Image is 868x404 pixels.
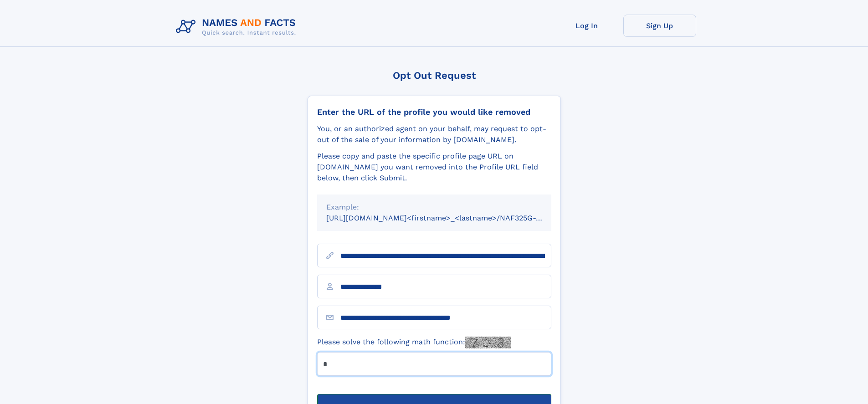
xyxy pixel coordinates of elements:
[326,202,542,213] div: Example:
[317,337,511,348] label: Please solve the following math function:
[317,123,551,145] div: You, or an authorized agent on your behalf, may request to opt-out of the sale of your informatio...
[172,15,303,39] img: Logo Names and Facts
[317,151,551,184] div: Please copy and paste the specific profile page URL on [DOMAIN_NAME] you want removed into the Pr...
[550,15,623,37] a: Log In
[326,214,569,222] small: [URL][DOMAIN_NAME]<firstname>_<lastname>/NAF325G-xxxxxxxx
[308,70,561,81] div: Opt Out Request
[317,107,551,117] div: Enter the URL of the profile you would like removed
[623,15,696,37] a: Sign Up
